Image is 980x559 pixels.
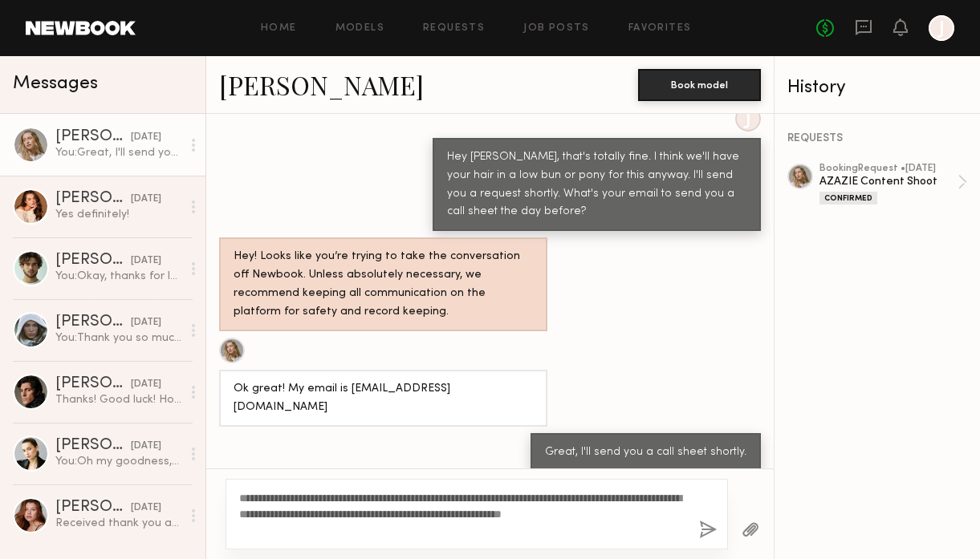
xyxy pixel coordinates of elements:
a: Models [335,23,384,34]
div: History [787,79,967,97]
a: bookingRequest •[DATE]AZAZIE Content ShootConfirmed [819,164,967,205]
div: Ok great! My email is [EMAIL_ADDRESS][DOMAIN_NAME] [234,380,533,417]
div: Confirmed [819,192,877,205]
div: [PERSON_NAME] [55,314,131,330]
a: J [929,15,954,41]
div: You: Okay, thanks for letting us know! No need to travel back during those days, we can work arou... [55,269,181,284]
a: Requests [423,23,485,34]
div: Thanks! Good luck! Hope the shoot goes well! [55,392,181,407]
a: Book model [638,77,761,91]
div: [PERSON_NAME] [55,129,131,145]
a: Job Posts [523,23,590,34]
div: REQUESTS [787,133,967,144]
div: [DATE] [131,377,161,392]
div: You: Great, I'll send you a call sheet shortly. [55,145,181,160]
div: [DATE] [131,253,161,269]
a: Home [261,23,297,34]
a: [PERSON_NAME] [219,67,424,102]
div: [PERSON_NAME] [55,376,131,392]
div: [PERSON_NAME] [55,500,131,516]
div: You: Thank you so much! [55,330,181,346]
div: AZAZIE Content Shoot [819,174,958,189]
div: [PERSON_NAME] [55,253,131,269]
div: [DATE] [131,192,161,207]
div: [DATE] [131,130,161,145]
div: [DATE] [131,500,161,516]
div: Great, I'll send you a call sheet shortly. [545,444,746,462]
a: Favorites [628,23,692,34]
div: [PERSON_NAME] [55,438,131,454]
div: Received thank you and see you [DATE]! [55,516,181,531]
button: Book model [638,69,761,101]
div: Hey! Looks like you’re trying to take the conversation off Newbook. Unless absolutely necessary, ... [234,248,533,322]
div: booking Request • [DATE] [819,164,958,174]
div: [DATE] [131,439,161,454]
div: You: Oh my goodness, thank YOU! You were wonderful to work with. Hugs! :) [55,454,181,469]
span: Messages [13,75,98,93]
div: [DATE] [131,315,161,330]
div: Hey [PERSON_NAME], that's totally fine. I think we'll have your hair in a low bun or pony for thi... [447,148,746,222]
div: Yes definitely! [55,207,181,222]
div: [PERSON_NAME] [55,191,131,207]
